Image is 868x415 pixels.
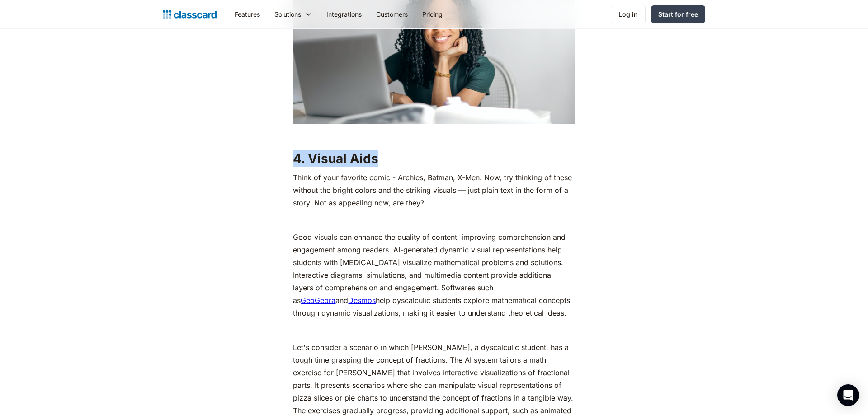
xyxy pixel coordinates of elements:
a: Log in [611,5,646,23]
a: home [163,8,217,21]
p: Good visuals can enhance the quality of content, improving comprehension and engagement among rea... [293,231,575,319]
a: Pricing [415,4,450,24]
a: Integrations [319,4,369,24]
p: ‍ [293,129,575,141]
a: Features [227,4,267,24]
div: Log in [618,9,638,19]
div: Start for free [658,9,698,19]
div: Solutions [274,9,301,19]
strong: 4. Visual Aids [293,151,378,166]
div: Open Intercom Messenger [837,384,859,406]
p: Think of your favorite comic - Archies, Batman, X-Men. Now, try thinking of these without the bri... [293,171,575,209]
a: Start for free [651,5,705,23]
a: Desmos [348,296,376,305]
a: GeoGebra [301,296,335,305]
div: Solutions [267,4,319,24]
p: ‍ [293,324,575,336]
a: Customers [369,4,415,24]
p: ‍ [293,214,575,226]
